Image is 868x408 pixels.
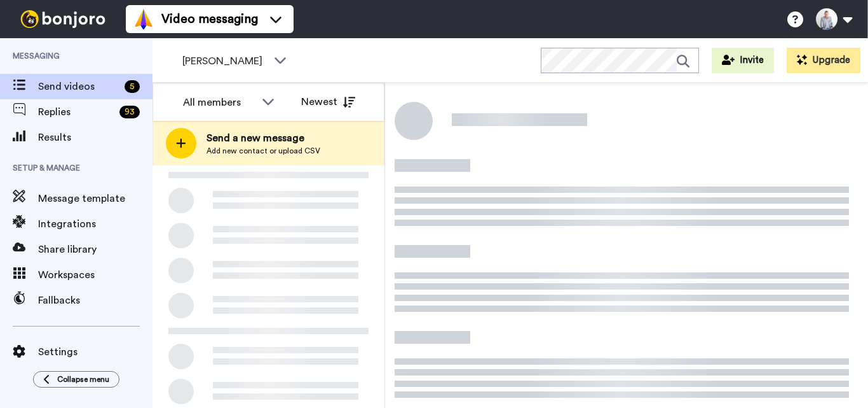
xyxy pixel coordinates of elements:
[38,267,153,283] span: Workspaces
[182,53,268,69] span: [PERSON_NAME]
[125,80,140,93] div: 5
[38,344,153,360] span: Settings
[15,10,111,28] img: bj-logo-header-white.svg
[38,130,153,145] span: Results
[33,371,119,388] button: Collapse menu
[207,130,320,146] span: Send a new message
[787,48,860,73] button: Upgrade
[207,146,320,156] span: Add new contact or upload CSV
[38,191,153,206] span: Message template
[57,374,109,384] span: Collapse menu
[183,95,255,110] div: All members
[292,89,365,115] button: Newest
[38,242,153,257] span: Share library
[133,9,154,29] img: vm-color.svg
[712,48,774,73] button: Invite
[38,293,153,308] span: Fallbacks
[161,10,258,28] span: Video messaging
[38,104,114,120] span: Replies
[38,79,119,94] span: Send videos
[38,216,153,232] span: Integrations
[119,106,140,118] div: 93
